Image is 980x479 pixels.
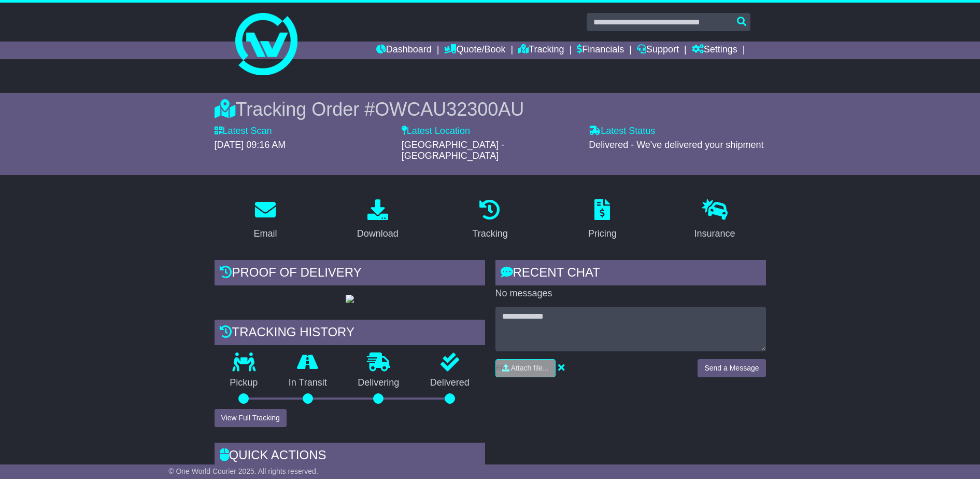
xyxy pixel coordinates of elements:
img: GetPodImage [346,295,354,303]
button: Send a Message [698,359,765,377]
div: Insurance [694,227,735,241]
a: Email [247,196,283,244]
p: Pickup [215,377,274,389]
div: RECENT CHAT [495,260,766,288]
span: Delivered - We've delivered your shipment [589,140,763,150]
p: Delivered [415,377,485,389]
a: Download [350,196,405,244]
label: Latest Scan [215,126,272,137]
label: Latest Location [402,126,470,137]
button: View Full Tracking [215,409,287,427]
p: Delivering [343,377,415,389]
span: [DATE] 09:16 AM [215,140,286,150]
a: Support [637,42,679,59]
p: In Transit [273,377,343,389]
div: Tracking Order # [215,98,766,120]
a: Insurance [688,196,742,244]
a: Pricing [581,196,623,244]
div: Tracking [472,227,507,241]
a: Tracking [518,42,564,59]
div: Pricing [588,227,617,241]
a: Tracking [465,196,514,244]
div: Download [357,227,399,241]
span: © One World Courier 2025. All rights reserved. [168,467,318,475]
div: Tracking history [215,320,485,348]
label: Latest Status [589,126,655,137]
div: Email [253,227,277,241]
a: Dashboard [376,42,432,59]
span: [GEOGRAPHIC_DATA] - [GEOGRAPHIC_DATA] [402,140,504,161]
a: Quote/Book [444,42,505,59]
a: Financials [577,42,624,59]
div: Quick Actions [215,443,485,471]
a: Settings [692,42,737,59]
p: No messages [495,288,766,299]
div: Proof of Delivery [215,260,485,288]
span: OWCAU32300AU [375,99,524,120]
